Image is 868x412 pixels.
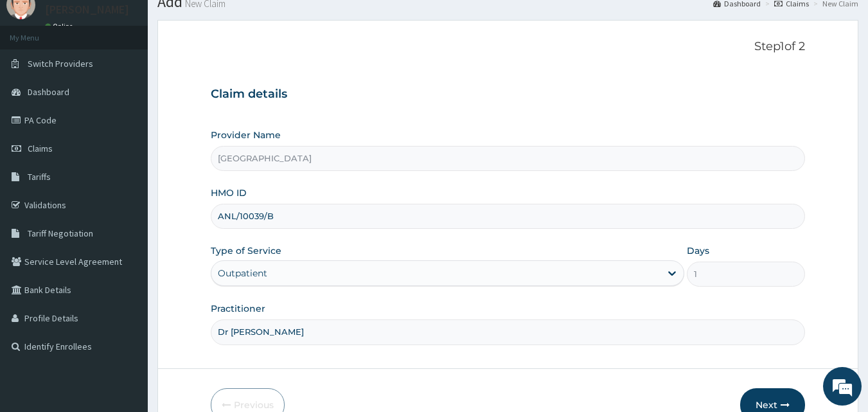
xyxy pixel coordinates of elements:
label: Type of Service [211,244,281,257]
div: Outpatient [218,267,267,280]
span: Claims [28,143,53,154]
span: Dashboard [28,86,69,98]
span: We're online! [75,124,177,254]
label: Practitioner [211,302,265,315]
p: Step 1 of 2 [211,40,806,54]
img: d_794563401_company_1708531726252_794563401 [24,64,52,96]
div: Chat with us now [67,72,216,89]
label: Days [687,244,709,257]
a: Online [45,22,76,31]
p: [PERSON_NAME] [45,4,129,15]
label: Provider Name [211,129,281,141]
span: Tariffs [28,171,51,183]
span: Tariff Negotiation [28,228,93,239]
div: Minimize live chat window [211,6,242,37]
textarea: Type your message and hit 'Enter' [6,275,245,320]
input: Enter Name [211,319,806,345]
span: Switch Providers [28,58,93,69]
label: HMO ID [211,186,247,199]
h3: Claim details [211,87,806,102]
input: Enter HMO ID [211,204,806,229]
